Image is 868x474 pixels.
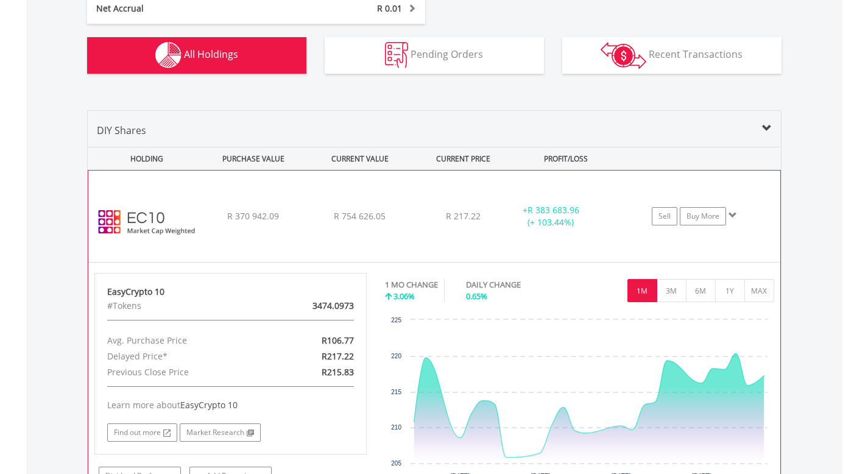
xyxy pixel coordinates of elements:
button: All Holdings [87,37,306,74]
span: EasyCrypto 10 [180,399,238,411]
div: 3474.0973 [275,298,363,314]
text: 215 [391,389,401,395]
text: 225 [391,317,401,324]
span: All Holdings [184,48,238,61]
span: R215.83 [322,366,354,378]
a: Market Research [180,423,261,442]
div: Delayed Price* [98,348,275,364]
div: PURCHASE VALUE [202,147,306,170]
div: Net Accrual [87,2,284,15]
text: 220 [391,353,401,359]
span: R 754 626.05 [334,210,386,222]
button: 6M [686,279,716,302]
span: Recent Transactions [649,48,743,61]
text: 210 [391,424,401,431]
img: EC10.EC.EC10.png [94,186,199,259]
span: 0.65% [466,291,487,302]
img: pending_instructions-wht.png [385,42,408,68]
span: 3.06% [393,291,415,302]
span: R106.77 [322,334,354,346]
div: + (+ 103.44%) [505,204,596,228]
div: 1 MO CHANGE [385,279,438,291]
button: Pending Orders [325,37,544,74]
span: R217.22 [322,350,354,362]
span: R 217.22 [446,210,481,222]
div: Previous Close Price [98,364,275,380]
div: DAILY CHANGE [466,279,563,291]
div: Learn more about [107,399,355,411]
div: HOLDING [88,147,199,170]
span: DIY Shares [97,124,146,137]
a: Find out more [107,423,177,442]
div: EasyCrypto 10 [107,286,355,298]
span: R 0.01 [377,2,402,14]
span: R 383 683.96 [528,204,579,216]
img: holdings-wht.png [155,42,182,68]
div: #Tokens [98,298,275,314]
button: 1Y [715,279,745,302]
span: R 370 942.09 [227,210,279,222]
a: Buy More [680,207,726,225]
button: Recent Transactions [562,37,782,74]
span: Pending Orders [411,48,483,61]
div: CURRENT VALUE [308,147,412,170]
button: 3M [657,279,686,302]
img: transactions-zar-wht.png [601,42,646,69]
button: 1M [627,279,657,302]
div: PROFIT/LOSS [514,147,618,170]
a: Sell [652,207,677,225]
text: 205 [391,460,401,467]
button: MAX [744,279,774,302]
div: Avg. Purchase Price [98,333,275,348]
div: CURRENT PRICE [414,147,511,170]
